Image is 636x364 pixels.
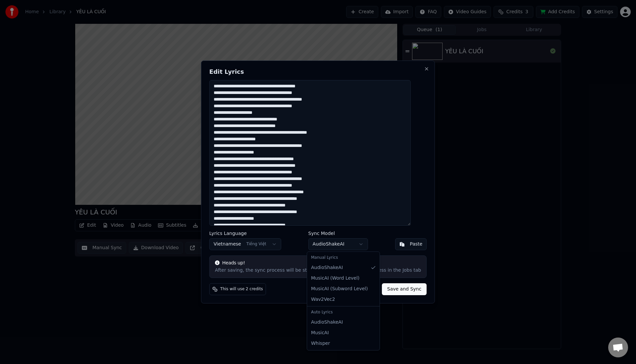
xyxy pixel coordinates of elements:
[311,330,329,336] span: MusicAI
[311,264,343,271] span: AudioShakeAI
[311,319,343,326] span: AudioShakeAI
[311,275,359,282] span: MusicAI ( Word Level )
[311,296,335,303] span: Wav2Vec2
[311,286,368,292] span: MusicAI ( Subword Level )
[308,253,378,262] div: Manual Lyrics
[308,308,378,317] div: Auto Lyrics
[311,340,330,347] span: Whisper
